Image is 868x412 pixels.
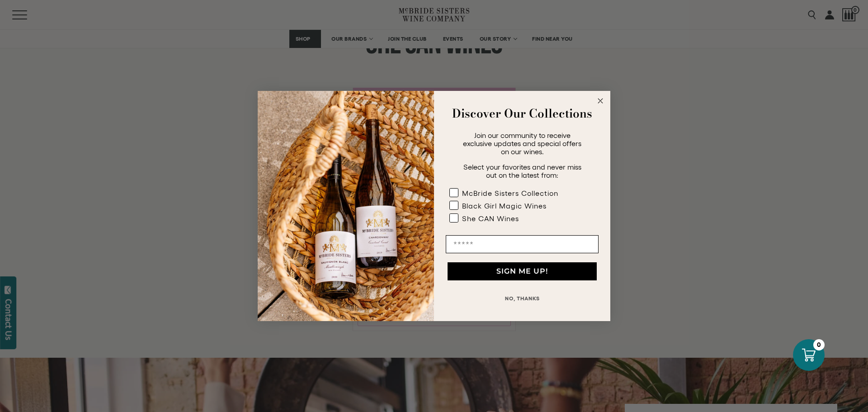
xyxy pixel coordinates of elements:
strong: Discover Our Collections [452,104,592,122]
span: Join our community to receive exclusive updates and special offers on our wines. [463,131,581,156]
button: Close dialog [595,95,606,106]
input: Email [446,235,599,253]
img: 42653730-7e35-4af7-a99d-12bf478283cf.jpeg [258,91,434,321]
div: McBride Sisters Collection [462,189,558,197]
div: 0 [813,339,825,350]
div: She CAN Wines [462,214,519,223]
button: SIGN ME UP! [448,262,597,280]
button: NO, THANKS [446,289,599,308]
div: Black Girl Magic Wines [462,202,547,210]
span: Select your favorites and never miss out on the latest from: [463,163,581,179]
